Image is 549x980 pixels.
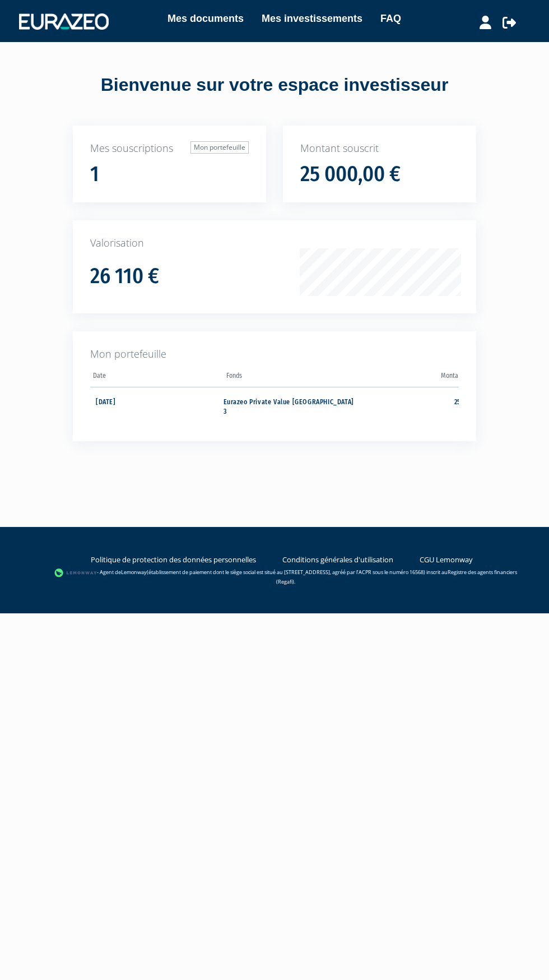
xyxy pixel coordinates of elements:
a: CGU Lemonway [420,554,473,565]
p: Mon portefeuille [90,347,459,362]
td: 25 000,00 € [356,387,490,424]
a: Lemonway [121,568,147,576]
h1: 26 110 € [90,265,159,288]
a: Conditions générales d'utilisation [282,554,393,565]
a: FAQ [380,11,401,26]
p: Valorisation [90,236,459,251]
img: logo-lemonway.png [54,567,97,579]
a: Mon portefeuille [190,141,249,154]
p: Mes souscriptions [90,141,249,156]
a: Politique de protection des données personnelles [91,554,256,565]
p: Montant souscrit [300,141,459,156]
th: Montant souscrit [356,368,490,387]
h1: 25 000,00 € [300,163,401,186]
div: Bienvenue sur votre espace investisseur [8,72,541,98]
h1: 1 [90,163,99,186]
td: [DATE] [90,387,224,424]
th: Date [90,368,224,387]
th: Fonds [224,368,357,387]
td: Eurazeo Private Value [GEOGRAPHIC_DATA] 3 [224,387,357,424]
a: Mes investissements [262,11,362,26]
div: - Agent de (établissement de paiement dont le siège social est situé au [STREET_ADDRESS], agréé p... [27,567,522,586]
a: Mes documents [168,11,244,26]
img: 1732889491-logotype_eurazeo_blanc_rvb.png [19,13,109,29]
